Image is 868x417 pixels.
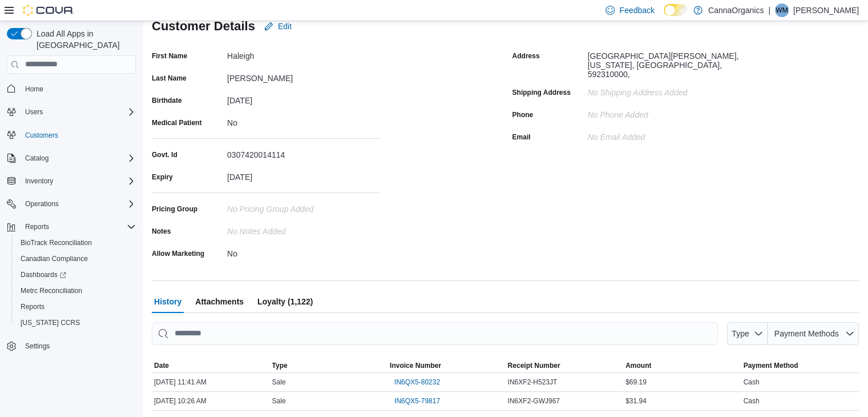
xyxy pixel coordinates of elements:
[512,133,531,142] label: Email
[152,173,173,182] label: Expiry
[152,118,201,127] label: Medical Patient
[16,316,84,330] a: [US_STATE] CCRS
[21,302,45,311] span: Reports
[727,322,768,345] button: Type
[21,270,66,279] span: Dashboards
[21,318,80,327] span: [US_STATE] CCRS
[11,267,140,283] a: Dashboards
[588,47,741,79] div: [GEOGRAPHIC_DATA][PERSON_NAME], [US_STATE], [GEOGRAPHIC_DATA], 592310000,
[21,254,88,263] span: Canadian Compliance
[11,235,140,251] button: BioTrack Reconciliation
[744,378,760,387] span: Cash
[21,82,136,96] span: Home
[619,5,654,16] span: Feedback
[272,361,288,370] span: Type
[16,284,87,298] a: Metrc Reconciliation
[227,244,380,258] div: No
[16,300,49,314] a: Reports
[154,378,207,387] span: [DATE] 11:41 AM
[21,129,63,142] a: Customers
[7,76,136,384] nav: Complex example
[272,378,286,387] span: Sale
[16,316,136,330] span: Washington CCRS
[21,339,54,353] a: Settings
[11,283,140,299] button: Metrc Reconciliation
[32,28,136,51] span: Load All Apps in [GEOGRAPHIC_DATA]
[227,222,380,236] div: No Notes added
[744,396,760,406] span: Cash
[152,19,255,33] h3: Customer Details
[152,322,718,345] input: This is a search bar. As you type, the results lower in the page will automatically filter.
[776,3,788,17] span: WM
[227,114,380,127] div: No
[512,110,534,119] label: Phone
[394,396,440,406] span: IN6QX5-79817
[508,361,560,370] span: Receipt Number
[744,361,798,370] span: Payment Method
[588,128,645,142] div: No Email added
[512,88,571,97] label: Shipping Address
[16,268,136,282] span: Dashboards
[664,4,688,16] input: Dark Mode
[2,173,140,189] button: Inventory
[272,396,286,406] span: Sale
[152,249,204,258] label: Allow Marketing
[25,85,43,94] span: Home
[21,339,136,353] span: Settings
[387,359,506,372] button: Invoice Number
[152,227,171,236] label: Notes
[394,378,440,387] span: IN6QX5-80232
[21,220,136,234] span: Reports
[16,236,96,250] a: BioTrack Reconciliation
[390,394,445,408] button: IN6QX5-79817
[11,315,140,331] button: [US_STATE] CCRS
[11,299,140,315] button: Reports
[260,15,296,38] button: Edit
[25,131,58,140] span: Customers
[2,196,140,212] button: Operations
[21,128,136,142] span: Customers
[623,375,741,389] div: $69.19
[227,47,380,61] div: Haleigh
[623,359,741,372] button: Amount
[152,96,182,105] label: Birthdate
[16,268,71,282] a: Dashboards
[2,127,140,143] button: Customers
[25,107,43,117] span: Users
[16,300,136,314] span: Reports
[227,168,380,182] div: [DATE]
[152,150,177,159] label: Govt. Id
[16,252,92,266] a: Canadian Compliance
[588,106,648,119] div: No Phone added
[16,252,136,266] span: Canadian Compliance
[25,342,50,351] span: Settings
[2,81,140,97] button: Home
[227,69,380,83] div: [PERSON_NAME]
[270,359,388,372] button: Type
[793,3,859,17] p: [PERSON_NAME]
[625,361,651,370] span: Amount
[154,361,169,370] span: Date
[16,236,136,250] span: BioTrack Reconciliation
[25,177,53,186] span: Inventory
[21,220,54,234] button: Reports
[21,105,47,119] button: Users
[2,104,140,120] button: Users
[154,396,207,406] span: [DATE] 10:26 AM
[227,200,380,214] div: No Pricing Group Added
[708,3,764,17] p: CannaOrganics
[506,359,624,372] button: Receipt Number
[21,105,136,119] span: Users
[25,222,49,231] span: Reports
[588,83,741,97] div: No Shipping Address added
[390,375,445,389] button: IN6QX5-80232
[512,51,540,61] label: Address
[23,5,74,16] img: Cova
[21,286,82,295] span: Metrc Reconciliation
[152,74,187,83] label: Last Name
[21,151,53,165] button: Catalog
[257,290,313,313] span: Loyalty (1,122)
[2,338,140,354] button: Settings
[278,21,292,32] span: Edit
